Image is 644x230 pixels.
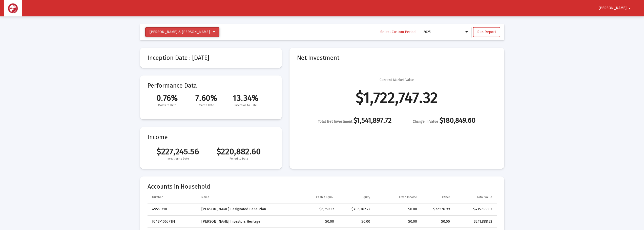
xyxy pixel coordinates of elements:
mat-card-title: Accounts in Household [148,184,497,189]
button: [PERSON_NAME] [593,3,639,13]
span: $220,882.60 [208,147,269,156]
td: [PERSON_NAME] Investors Heritage [198,216,291,228]
mat-card-title: Performance Data [148,83,274,108]
div: Name [201,195,209,199]
td: Column Total Value [453,191,497,203]
div: $1,541,897.72 [318,118,392,124]
mat-card-title: Inception Date : [DATE] [148,55,274,60]
mat-card-title: Income [148,135,274,140]
span: Change in Value [413,119,438,124]
span: Period to Date [208,156,269,161]
div: $0.00 [424,219,450,224]
span: 0.76% [148,93,187,103]
span: [PERSON_NAME] & [PERSON_NAME] [150,30,210,34]
div: $0.00 [341,219,370,224]
div: Fixed Income [399,195,417,199]
span: $227,245.56 [148,147,209,156]
div: Total Value [477,195,492,199]
div: $0.00 [295,219,334,224]
div: Other [442,195,450,199]
span: Inception to Date [226,103,265,108]
span: 7.60% [187,93,226,103]
div: $0.00 [377,219,417,224]
mat-card-title: Net Investment [297,55,497,60]
span: Year to Date [187,103,226,108]
div: $1,722,747.32 [356,95,438,100]
td: Column Other [421,191,453,203]
mat-icon: arrow_drop_down [627,3,633,13]
div: $241,888.22 [457,219,492,224]
div: Cash / Equiv. [316,195,334,199]
td: Column Name [198,191,291,203]
div: $22,576.99 [424,207,450,212]
button: [PERSON_NAME] & [PERSON_NAME] [145,27,219,37]
div: Number [152,195,163,199]
div: $0.00 [377,207,417,212]
span: Total Net Investment [318,119,352,124]
span: 13.34% [226,93,265,103]
div: $180,849.60 [413,118,475,124]
div: $406,362.72 [341,207,370,212]
span: [PERSON_NAME] [599,6,627,10]
span: Run Report [477,30,496,34]
div: $6,759.32 [295,207,334,212]
span: Inception to Date [148,156,209,161]
button: Run Report [473,27,500,37]
span: Month to Date [148,103,187,108]
td: Column Number [148,191,198,203]
td: F548-106571FI [148,216,198,228]
div: $435,699.03 [457,207,492,212]
td: Column Cash / Equiv. [291,191,338,203]
span: 2025 [423,30,431,34]
td: 49553710 [148,203,198,216]
img: Dashboard [8,3,18,13]
td: Column Equity [338,191,374,203]
div: Equity [362,195,370,199]
div: Current Market Value [380,78,414,83]
td: Column Fixed Income [374,191,421,203]
td: [PERSON_NAME] Designated Bene Plan [198,203,291,216]
span: Select Custom Period [380,30,416,34]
